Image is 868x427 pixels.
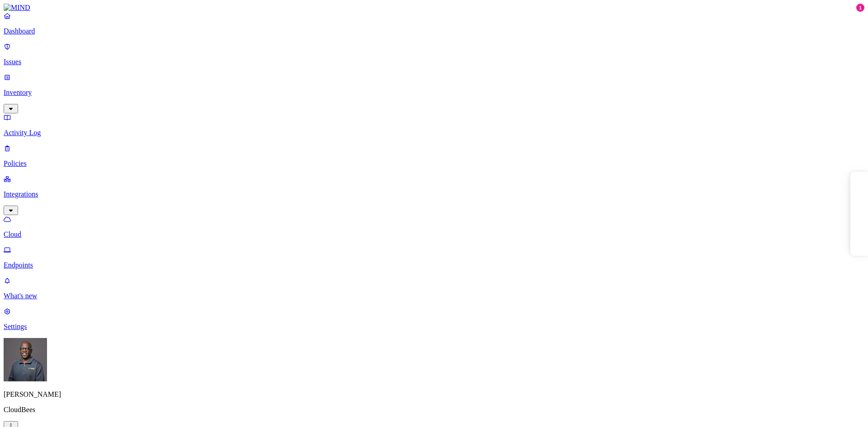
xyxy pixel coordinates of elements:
p: Activity Log [4,129,864,137]
a: MIND [4,4,864,12]
p: Settings [4,323,864,331]
p: What's new [4,292,864,300]
p: [PERSON_NAME] [4,390,864,399]
p: Policies [4,160,864,168]
a: Integrations [4,175,864,214]
p: Inventory [4,89,864,97]
p: Dashboard [4,27,864,35]
p: CloudBees [4,406,864,414]
p: Issues [4,58,864,66]
img: Gregory Thomas [4,338,47,381]
a: Endpoints [4,246,864,269]
img: MIND [4,4,30,12]
div: 1 [856,4,864,12]
a: Policies [4,144,864,168]
a: Dashboard [4,12,864,35]
a: Cloud [4,215,864,239]
a: Issues [4,42,864,66]
p: Integrations [4,190,864,198]
a: What's new [4,277,864,300]
a: Settings [4,307,864,331]
p: Endpoints [4,261,864,269]
p: Cloud [4,230,864,239]
a: Activity Log [4,113,864,137]
a: Inventory [4,73,864,112]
